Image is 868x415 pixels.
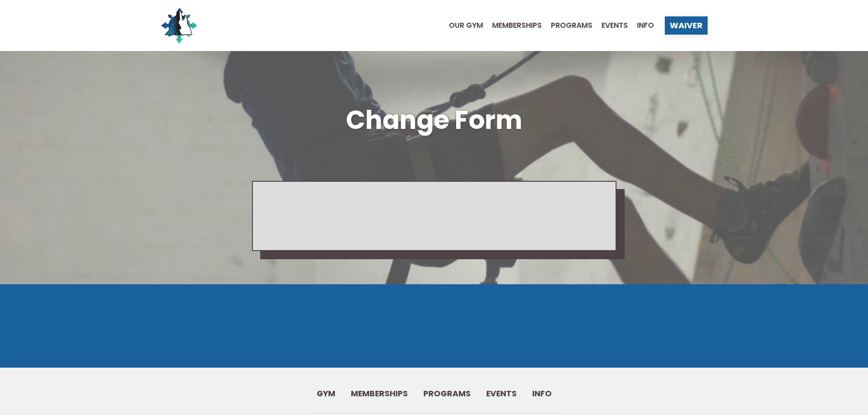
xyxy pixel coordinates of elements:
[670,21,703,30] span: Waiver
[601,22,628,29] span: Events
[483,22,542,29] a: Memberships
[592,22,628,29] a: Events
[628,22,654,29] a: Info
[524,382,560,406] a: Info
[492,22,542,29] span: Memberships
[532,390,552,398] span: Info
[309,382,343,406] a: Gym
[665,16,708,35] a: Waiver
[161,7,197,44] img: North Wall Logo
[542,22,592,29] a: Programs
[551,22,592,29] span: Programs
[343,382,416,406] a: Memberships
[161,102,708,138] h1: Change Form
[486,390,517,398] span: Events
[416,382,478,406] a: Programs
[637,22,654,29] span: Info
[478,382,524,406] a: Events
[449,22,483,29] span: Our Gym
[317,390,335,398] span: Gym
[423,390,471,398] span: Programs
[351,390,408,398] span: Memberships
[440,22,483,29] a: Our Gym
